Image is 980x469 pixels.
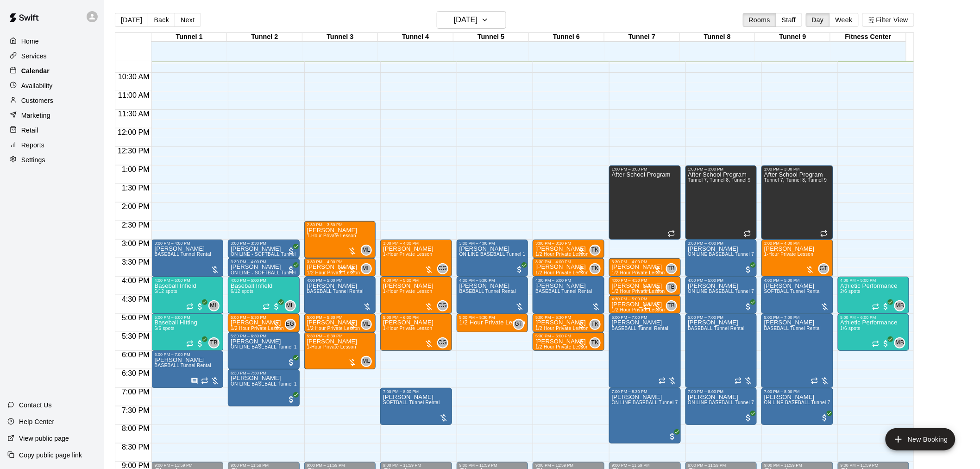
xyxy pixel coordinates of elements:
div: 1:00 PM – 3:00 PM [764,167,830,171]
div: Tunnel 8 [680,33,755,42]
span: 1:00 PM [119,165,152,173]
a: Home [7,34,97,48]
span: Recurring event [186,303,194,311]
div: 5:00 PM – 6:00 PM: 1-Hour Private Lesson [380,314,452,351]
p: Availability [21,81,53,90]
div: 3:00 PM – 3:30 PM [535,241,602,246]
button: [DATE] [115,13,148,27]
span: All customers have paid [287,265,296,274]
span: 1/2 Hour Private Lesson [612,289,665,294]
div: 5:00 PM – 7:00 PM: BASEBALL Tunnel Rental [685,314,757,388]
button: Rooms [743,13,776,27]
div: 3:00 PM – 4:00 PM: Gabriella Bousman [457,240,528,277]
div: 4:00 PM – 5:00 PM [688,278,754,283]
div: Services [7,49,97,63]
div: 3:00 PM – 4:00 PM: 1-Hour Private Lesson [380,240,452,277]
span: Marcus Lucas [364,356,372,367]
button: Next [175,13,201,27]
span: ON LINE BASEBALL Tunnel 7-9 Rental [688,289,775,294]
span: ON LINE BASEBALL Tunnel 1-6 Rental [231,381,317,387]
span: 1-Hour Private Lesson [383,289,433,294]
div: Calendar [7,64,97,78]
span: Recurring event [186,340,194,348]
div: Tate Budnick [666,282,677,293]
span: Tunnel 7, Tunnel 8, Tunnel 9 [764,177,827,183]
span: ML [362,357,370,366]
span: ML [362,320,370,329]
button: [DATE] [437,11,506,29]
span: 6/6 spots filled [154,326,175,331]
span: ON LINE BASEBALL Tunnel 1-6 Rental [459,252,546,257]
p: View public page [19,434,69,443]
div: 3:00 PM – 3:30 PM [231,241,297,246]
span: Gilbert Tussey [517,319,524,330]
span: 1/2 Hour Private Lesson [535,344,589,349]
a: Marketing [7,108,97,122]
div: 3:00 PM – 4:00 PM [764,241,830,246]
span: GT [820,264,828,273]
span: 1/2 Hour Private Lesson [535,252,589,257]
div: Tate Budnick [208,337,220,349]
p: Help Center [19,417,54,426]
div: Tate Budnick [666,263,677,274]
div: 7:00 PM – 8:00 PM [688,389,754,394]
div: 5:00 PM – 7:00 PM: BASEBALL Tunnel Rental [761,314,833,388]
span: All customers have paid [744,302,753,311]
div: 4:00 PM – 5:00 PM [154,278,220,283]
div: 4:00 PM – 5:00 PM: Baseball Infield [151,277,223,314]
span: ML [286,301,294,311]
span: Recurring event [339,266,346,273]
span: BASEBALL Tunnel Rental [459,289,516,294]
span: BASEBALL Tunnel Rental [535,289,592,294]
div: Marcus Lucas [361,245,372,256]
span: Recurring event [644,285,651,292]
div: 3:30 PM – 4:00 PM [535,260,602,264]
span: All customers have paid [287,247,296,256]
span: BASEBALL Tunnel Rental [764,326,821,331]
div: 1:00 PM – 3:00 PM [688,167,754,171]
p: Home [21,37,39,46]
span: BASEBALL Tunnel Rental [154,363,211,368]
span: All customers have paid [820,413,829,423]
span: 7:00 PM [119,388,152,396]
div: 1:00 PM – 3:00 PM: After School Program [609,165,681,240]
div: 3:30 PM – 4:00 PM: 1/2 Hour Private Lesson [304,258,376,277]
div: 4:00 PM – 5:00 PM: BASEBALL Tunnel Rental [457,277,528,314]
span: MB [896,338,905,348]
span: 1-Hour Private Lesson [307,233,357,238]
span: 3:00 PM [119,240,152,247]
div: 1:00 PM – 3:00 PM [612,167,678,171]
p: Copy public page link [19,450,82,460]
div: 4:00 PM – 5:00 PM: Baseball Infield [228,277,300,314]
div: 3:00 PM – 3:30 PM: Walker Williams [228,240,300,258]
span: 2:00 PM [119,203,152,210]
div: 5:00 PM – 6:00 PM: Baseball Hitting [151,314,223,351]
span: All customers have paid [272,302,281,311]
span: CG [438,338,447,348]
div: 5:00 PM – 7:00 PM [764,315,830,320]
div: 1:00 PM – 3:00 PM: After School Program [761,165,833,240]
div: 4:00 PM – 4:30 PM [612,278,678,283]
span: 1:30 PM [119,184,152,192]
span: All customers have paid [287,358,296,367]
span: ON LINE - SOFTBALL Tunnel 1-6 Rental [231,252,320,257]
div: 5:00 PM – 5:30 PM: 1/2 Hour Private Lesson [228,314,300,332]
span: Marcus Lucas [364,263,372,274]
span: 11:00 AM [116,91,152,99]
span: All customers have paid [515,265,524,274]
span: 1-Hour Private Lesson [764,252,814,257]
p: Calendar [21,66,50,76]
div: 6:30 PM – 7:30 PM [231,371,297,375]
div: 3:30 PM – 4:00 PM [612,260,678,264]
div: 5:00 PM – 5:30 PM: 1/2 Hour Private Lesson [304,314,376,332]
span: ML [362,264,370,273]
div: 4:30 PM – 5:00 PM [612,297,678,301]
div: 7:00 PM – 8:00 PM [383,389,449,394]
span: ML [210,301,218,311]
span: Corrin Green [441,263,448,274]
span: All customers have paid [744,265,753,274]
div: 4:00 PM – 5:00 PM: BASEBALL Tunnel Rental [533,277,604,314]
p: Marketing [21,111,50,120]
span: Recurring event [659,377,666,385]
span: Tunnel 7, Tunnel 8, Tunnel 9 [688,177,751,183]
